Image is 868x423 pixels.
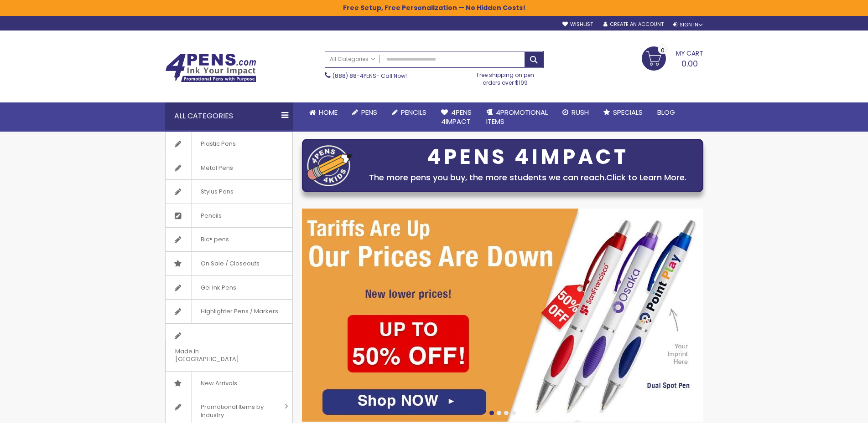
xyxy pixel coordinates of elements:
a: 4Pens4impact [434,102,479,132]
div: 4PENS 4IMPACT [357,148,698,167]
span: Pencils [191,204,231,228]
a: Bic® pens [166,228,292,251]
span: Home [319,107,338,117]
div: The more pens you buy, the more students we can reach. [357,171,698,184]
a: New Arrivals [166,372,292,395]
span: Pencils [401,107,426,117]
a: All Categories [325,51,380,66]
span: Made in [GEOGRAPHIC_DATA] [166,340,270,371]
img: /cheap-promotional-products.html [302,209,703,422]
span: Rush [572,107,589,117]
span: All Categories [330,56,375,63]
a: Pens [345,102,385,122]
a: 4PROMOTIONALITEMS [479,102,555,132]
a: Rush [555,102,596,122]
a: Pencils [166,204,292,228]
a: Highlighter Pens / Markers [166,300,292,323]
div: Free shipping on pen orders over $199 [467,68,544,86]
span: On Sale / Closeouts [191,252,269,275]
span: 0.00 [681,58,698,69]
img: 4Pens Custom Pens and Promotional Products [165,53,256,82]
a: (888) 88-4PENS [333,72,376,80]
a: Made in [GEOGRAPHIC_DATA] [166,324,292,371]
a: Blog [650,102,682,122]
span: Highlighter Pens / Markers [191,300,287,323]
a: Home [302,102,345,122]
a: On Sale / Closeouts [166,252,292,275]
a: 0.00 0 [642,46,703,69]
span: 4PROMOTIONAL ITEMS [486,107,548,126]
a: Gel Ink Pens [166,276,292,300]
a: Specials [596,102,650,122]
a: Wishlist [562,21,593,28]
a: Stylus Pens [166,180,292,204]
span: Blog [657,107,675,117]
a: Pencils [385,102,434,122]
span: 0 [661,46,665,55]
span: 4Pens 4impact [441,107,472,126]
span: Plastic Pens [191,132,245,156]
div: All Categories [165,102,293,130]
span: Specials [613,107,643,117]
div: Sign In [673,21,703,28]
a: Create an Account [603,21,664,28]
a: Plastic Pens [166,132,292,156]
a: Metal Pens [166,156,292,180]
span: Pens [361,107,377,117]
span: - Call Now! [333,72,407,80]
a: Click to Learn More. [606,172,686,183]
span: Stylus Pens [191,180,243,204]
img: four_pen_logo.png [307,145,353,186]
span: Gel Ink Pens [191,276,245,300]
span: Metal Pens [191,156,242,180]
span: New Arrivals [191,372,246,395]
span: Bic® pens [191,228,238,251]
